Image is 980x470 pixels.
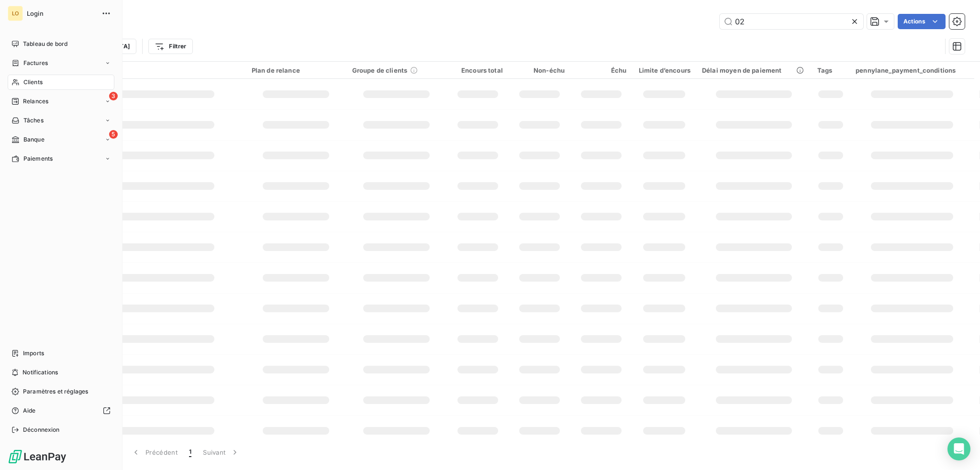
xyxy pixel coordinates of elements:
[22,368,58,377] span: Notifications
[197,442,245,462] button: Suivant
[23,154,53,163] span: Paiements
[856,66,969,74] div: pennylane_payment_conditions
[8,403,114,418] a: Aide
[514,66,565,74] div: Non-échu
[720,14,863,29] input: Rechercher
[947,437,970,460] div: Open Intercom Messenger
[23,78,43,87] span: Clients
[27,10,96,17] span: Login
[148,39,192,54] button: Filtrer
[23,349,44,358] span: Imports
[23,116,44,125] span: Tâches
[183,442,197,462] button: 1
[898,14,946,29] button: Actions
[109,130,118,139] span: 5
[23,426,60,434] span: Déconnexion
[23,135,45,144] span: Banque
[453,66,503,74] div: Encours total
[8,449,67,464] img: Logo LeanPay
[352,66,408,74] span: Groupe de clients
[189,448,191,457] span: 1
[23,40,67,48] span: Tableau de bord
[109,92,118,100] span: 3
[252,66,341,74] div: Plan de relance
[702,66,806,74] div: Délai moyen de paiement
[817,66,844,74] div: Tags
[23,406,36,415] span: Aide
[8,6,23,21] div: LO
[23,59,48,67] span: Factures
[576,66,626,74] div: Échu
[23,387,88,396] span: Paramètres et réglages
[125,442,183,462] button: Précédent
[638,66,690,74] div: Limite d’encours
[23,97,48,106] span: Relances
